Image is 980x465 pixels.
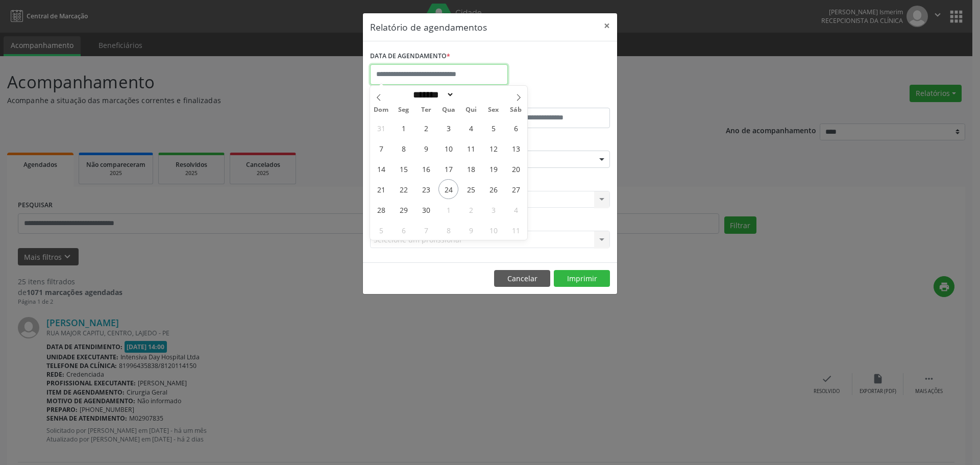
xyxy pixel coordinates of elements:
label: DATA DE AGENDAMENTO [370,48,450,64]
select: Month [409,89,454,100]
span: Setembro 3, 2025 [438,118,458,138]
span: Qui [460,107,482,113]
span: Setembro 21, 2025 [371,179,391,199]
span: Setembro 1, 2025 [394,118,413,138]
h5: Relatório de agendamentos [370,20,487,34]
button: Cancelar [494,270,550,287]
span: Agosto 31, 2025 [371,118,391,138]
span: Setembro 27, 2025 [506,179,526,199]
span: Setembro 25, 2025 [461,179,481,199]
span: Setembro 13, 2025 [506,138,526,158]
span: Outubro 9, 2025 [461,220,481,240]
span: Outubro 11, 2025 [506,220,526,240]
span: Outubro 3, 2025 [483,200,503,219]
span: Setembro 18, 2025 [461,159,481,179]
span: Outubro 4, 2025 [506,200,526,219]
span: Setembro 17, 2025 [438,159,458,179]
span: Setembro 20, 2025 [506,159,526,179]
span: Outubro 5, 2025 [371,220,391,240]
button: Close [597,13,617,38]
span: Setembro 15, 2025 [394,159,413,179]
span: Setembro 23, 2025 [416,179,436,199]
span: Outubro 10, 2025 [483,220,503,240]
span: Setembro 28, 2025 [371,200,391,219]
input: Year [454,89,488,100]
span: Seg [393,107,415,113]
span: Setembro 19, 2025 [483,159,503,179]
span: Outubro 2, 2025 [461,200,481,219]
span: Setembro 6, 2025 [506,118,526,138]
span: Outubro 7, 2025 [416,220,436,240]
label: ATÉ [493,92,610,108]
span: Outubro 8, 2025 [438,220,458,240]
span: Setembro 10, 2025 [438,138,458,158]
span: Sex [482,107,505,113]
span: Setembro 5, 2025 [483,118,503,138]
span: Setembro 26, 2025 [483,179,503,199]
span: Setembro 30, 2025 [416,200,436,219]
span: Outubro 1, 2025 [438,200,458,219]
span: Setembro 11, 2025 [461,138,481,158]
span: Setembro 22, 2025 [394,179,413,199]
span: Setembro 9, 2025 [416,138,436,158]
span: Dom [370,107,393,113]
span: Setembro 7, 2025 [371,138,391,158]
span: Setembro 8, 2025 [394,138,413,158]
span: Setembro 29, 2025 [394,200,413,219]
button: Imprimir [554,270,610,287]
span: Setembro 24, 2025 [438,179,458,199]
span: Setembro 2, 2025 [416,118,436,138]
span: Qua [437,107,460,113]
span: Setembro 16, 2025 [416,159,436,179]
span: Sáb [505,107,527,113]
span: Ter [415,107,437,113]
span: Setembro 4, 2025 [461,118,481,138]
span: Setembro 12, 2025 [483,138,503,158]
span: Setembro 14, 2025 [371,159,391,179]
span: Outubro 6, 2025 [394,220,413,240]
